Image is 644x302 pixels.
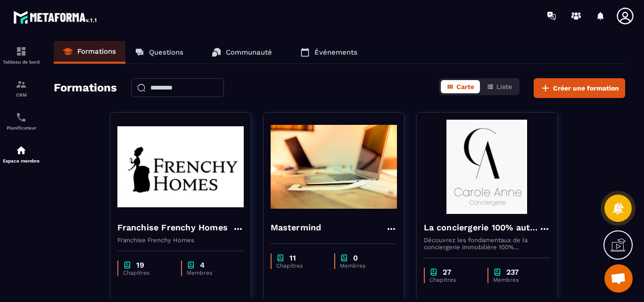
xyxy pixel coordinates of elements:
[506,268,519,277] p: 237
[136,261,144,269] p: 19
[2,39,40,72] a: formationformationTableau de bord
[443,268,451,277] p: 27
[493,277,541,283] p: Membres
[553,83,619,93] span: Créer une formation
[2,158,40,163] p: Espace membre
[271,120,397,214] img: formation-background
[424,120,550,214] img: formation-background
[429,268,438,277] img: chapter
[353,253,358,262] p: 0
[493,268,502,277] img: chapter
[2,92,40,98] p: CRM
[16,145,27,156] img: automations
[202,41,281,64] a: Communauté
[200,261,205,269] p: 4
[2,59,40,65] p: Tableau de bord
[456,83,474,90] span: Carte
[534,78,625,98] button: Créer une formation
[149,48,183,57] p: Questions
[289,253,296,262] p: 11
[276,253,285,262] img: chapter
[226,48,272,57] p: Communauté
[117,221,228,234] h4: Franchise Frenchy Homes
[2,72,40,105] a: formationformationCRM
[424,237,550,251] p: Découvrez les fondamentaux de la conciergerie immobilière 100% automatisée. Cette formation est c...
[125,41,193,64] a: Questions
[276,262,325,269] p: Chapitres
[117,120,244,214] img: formation-background
[314,48,357,57] p: Événements
[291,41,367,64] a: Événements
[123,269,172,276] p: Chapitres
[424,221,539,234] h4: La conciergerie 100% automatisée
[54,78,117,98] h2: Formations
[429,277,478,283] p: Chapitres
[117,237,244,244] p: Franchise Frenchy Homes
[340,253,348,262] img: chapter
[16,46,27,57] img: formation
[123,261,132,269] img: chapter
[16,79,27,90] img: formation
[187,261,195,269] img: chapter
[187,269,234,276] p: Membres
[13,8,98,25] img: logo
[271,221,322,234] h4: Mastermind
[340,262,388,269] p: Membres
[441,80,480,93] button: Carte
[481,80,518,93] button: Liste
[54,41,125,64] a: Formations
[604,264,633,293] a: Ouvrir le chat
[2,125,40,131] p: Planificateur
[2,105,40,138] a: schedulerschedulerPlanificateur
[496,83,512,90] span: Liste
[77,47,116,56] p: Formations
[16,112,27,123] img: scheduler
[2,138,40,171] a: automationsautomationsEspace membre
